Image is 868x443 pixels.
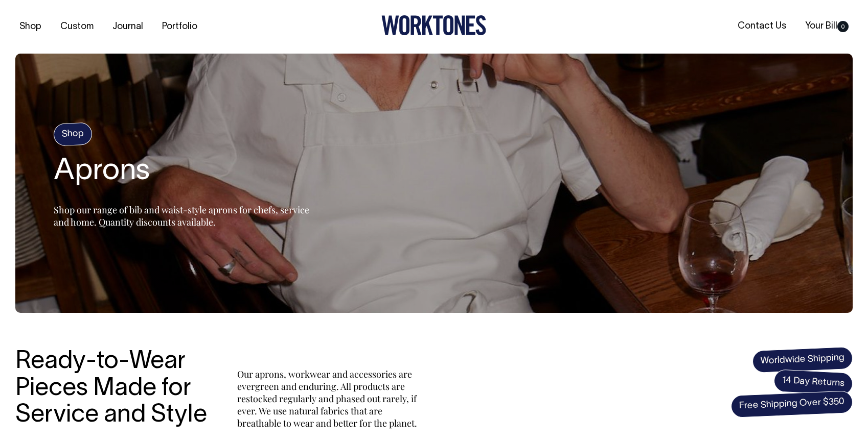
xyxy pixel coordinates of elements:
span: Free Shipping Over $350 [730,390,853,418]
a: Custom [56,18,98,35]
h3: Ready-to-Wear Pieces Made for Service and Style [15,349,215,429]
a: Journal [108,18,147,35]
a: Your Bill0 [801,18,853,35]
p: Our aprons, workwear and accessories are evergreen and enduring. All products are restocked regul... [237,368,421,429]
span: 0 [837,21,849,32]
span: Worldwide Shipping [752,347,853,373]
a: Contact Us [734,18,790,35]
h4: Shop [53,122,93,146]
span: 14 Day Returns [773,369,853,396]
h2: Aprons [54,156,309,188]
a: Shop [15,18,45,35]
a: Portfolio [158,18,201,35]
span: Shop our range of bib and waist-style aprons for chefs, service and home. Quantity discounts avai... [54,204,309,228]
